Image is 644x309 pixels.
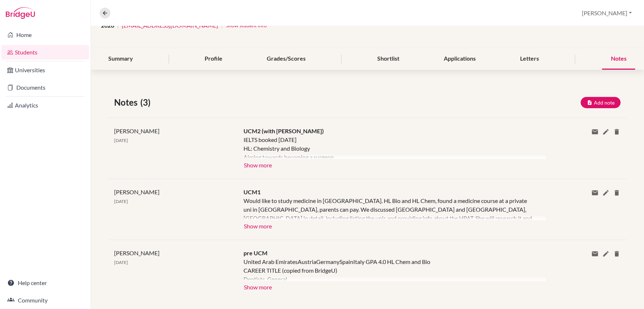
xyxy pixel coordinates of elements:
[140,96,153,109] span: (3)
[114,96,140,109] span: Notes
[243,196,535,220] div: Would like to study medicine in [GEOGRAPHIC_DATA]. HL Bio and HL Chem, found a medicine course at...
[258,48,314,70] div: Grades/Scores
[100,48,142,70] div: Summary
[1,63,89,77] a: Universities
[1,28,89,42] a: Home
[243,127,324,134] span: UCM2 (with [PERSON_NAME])
[114,188,160,195] span: [PERSON_NAME]
[243,188,261,195] span: UCM1
[243,281,272,292] button: Show more
[114,138,128,143] span: [DATE]
[114,127,160,134] span: [PERSON_NAME]
[243,135,535,159] div: IELTS booked [DATE] HL: Chemistry and Biology Aiming towards becoming a surgeon [PERSON_NAME] app...
[1,276,89,290] a: Help center
[243,257,535,281] div: United Arab EmiratesAustriaGermanySpainItaly GPA 4.0 HL Chem and Bio CAREER TITLE (copied from Br...
[114,199,128,204] span: [DATE]
[243,159,272,170] button: Show more
[243,220,272,231] button: Show more
[114,260,128,265] span: [DATE]
[1,80,89,95] a: Documents
[512,48,548,70] div: Letters
[1,98,89,113] a: Analytics
[243,249,267,256] span: pre UCM
[196,48,231,70] div: Profile
[114,249,160,256] span: [PERSON_NAME]
[581,97,621,108] button: Add note
[1,293,89,308] a: Community
[602,48,635,70] div: Notes
[1,45,89,60] a: Students
[6,7,35,19] img: Bridge-U
[369,48,408,70] div: Shortlist
[435,48,485,70] div: Applications
[579,6,635,20] button: [PERSON_NAME]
